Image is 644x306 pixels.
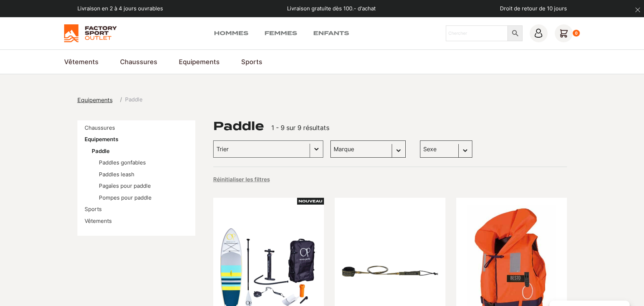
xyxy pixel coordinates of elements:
a: Vêtements [64,57,99,67]
p: Droit de retour de 10 jours [500,5,567,13]
a: Enfants [313,29,349,38]
button: Réinitialiser les filtres [213,176,270,183]
input: Trier [216,144,307,154]
button: Basculer la liste [310,141,323,157]
a: Vêtements [85,217,112,224]
span: Paddle [125,96,143,104]
a: Chaussures [120,57,157,67]
input: Chercher [446,25,508,41]
a: Sports [85,206,102,212]
a: Paddles leash [99,171,134,178]
button: dismiss [631,4,644,16]
p: Livraison en 2 à 4 jours ouvrables [77,5,163,13]
a: Sports [241,57,262,67]
a: Equipements [77,96,117,104]
span: Equipements [77,96,113,104]
a: Paddle [92,148,110,154]
a: Pompes pour paddle [99,194,152,201]
a: Femmes [264,29,297,38]
h1: Paddle [213,120,264,132]
a: Pagaïes pour paddle [99,182,151,189]
a: Chaussures [85,124,115,131]
img: Factory Sport Outlet [64,24,117,42]
div: 0 [573,30,580,37]
span: 1 - 9 sur 9 résultats [271,124,329,132]
a: Equipements [85,136,118,143]
a: Hommes [214,29,248,38]
a: Equipements [179,57,220,67]
p: Livraison gratuite dès 100.- d'achat [287,5,376,13]
nav: breadcrumbs [77,96,143,104]
a: Paddles gonfables [99,159,146,166]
